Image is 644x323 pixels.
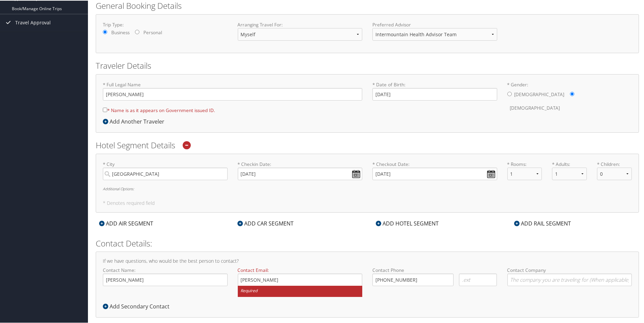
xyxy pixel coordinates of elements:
label: * Checkin Date: [238,160,363,179]
input: Contact Company [507,273,632,285]
input: * Name is as it appears on Government issued ID. [103,107,107,111]
h5: * Denotes required field [103,200,632,205]
small: Required [238,285,363,296]
label: * Adults: [552,160,587,167]
span: Travel Approval [15,14,51,30]
label: * Full Legal Name [103,81,362,100]
input: * Checkout Date: [372,167,497,179]
label: [DEMOGRAPHIC_DATA] [514,87,565,100]
label: [DEMOGRAPHIC_DATA] [510,101,560,114]
div: ADD CAR SEGMENT [234,219,297,227]
label: * City [103,160,228,179]
label: Arranging Travel For: [238,21,363,27]
label: * Date of Birth: [372,81,497,100]
label: * Gender: [507,81,632,114]
h4: If we have questions, who would be the best person to contact? [103,258,632,263]
label: * Children: [597,160,632,167]
div: Add Another Traveler [103,117,168,125]
label: * Checkout Date: [372,160,497,179]
h2: Hotel Segment Details [96,139,639,150]
label: Trip Type: [103,21,228,27]
div: ADD RAIL SEGMENT [511,219,574,227]
h2: Contact Details: [96,237,639,249]
label: Contact Email: [238,266,363,285]
div: ADD HOTEL SEGMENT [372,219,442,227]
h2: Traveler Details [96,59,639,71]
label: * Rooms: [507,160,542,167]
label: Personal [143,28,162,35]
label: Contact Phone [372,266,497,273]
input: Contact Email: [238,273,363,285]
input: Contact Name: [103,273,228,285]
div: ADD AIR SEGMENT [96,219,157,227]
div: Add Secondary Contact [103,302,173,310]
input: * Gender:[DEMOGRAPHIC_DATA][DEMOGRAPHIC_DATA] [507,91,512,95]
input: * Checkin Date: [238,167,363,179]
h6: Additional Options: [103,186,632,190]
label: Business [111,28,130,35]
label: * Name is as it appears on Government issued ID. [103,103,215,116]
input: .ext [459,273,497,285]
input: * Date of Birth: [372,87,497,100]
label: Preferred Advisor [372,21,497,27]
input: * Gender:[DEMOGRAPHIC_DATA][DEMOGRAPHIC_DATA] [570,91,574,95]
label: Contact Company [507,266,632,285]
label: Contact Name: [103,266,228,285]
input: * Full Legal Name [103,87,362,100]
